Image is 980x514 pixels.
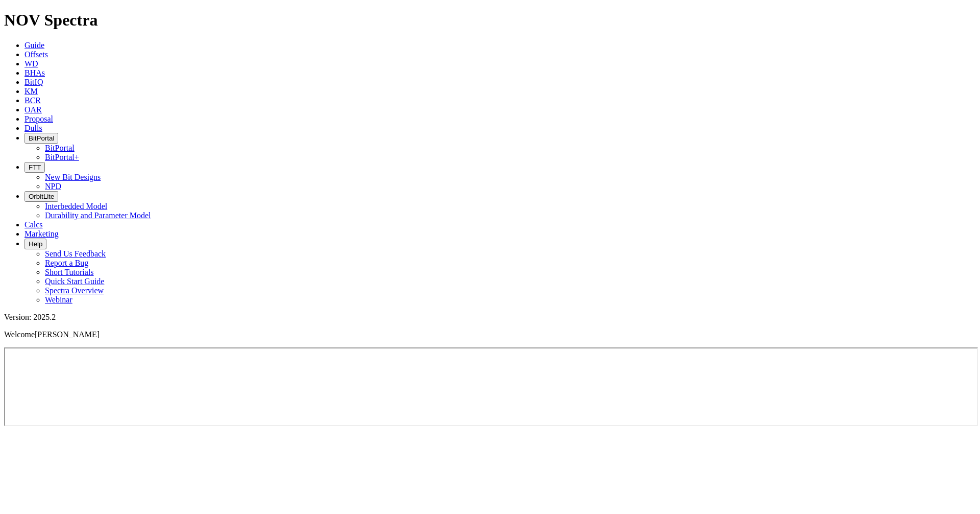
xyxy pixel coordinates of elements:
a: Dulls [24,124,42,132]
span: OrbitLite [29,193,54,200]
button: BitPortal [24,133,58,144]
a: KM [24,87,38,96]
a: Marketing [24,229,59,238]
span: [PERSON_NAME] [35,330,100,339]
a: Short Tutorials [45,268,94,276]
a: Interbedded Model [45,202,107,211]
a: Offsets [24,50,48,59]
button: Help [24,239,46,249]
a: Send Us Feedback [45,249,106,258]
span: BitPortal [29,134,54,142]
a: Calcs [24,220,43,229]
a: BCR [24,96,41,105]
a: BitIQ [24,78,43,86]
a: Guide [24,41,44,50]
div: Version: 2025.2 [4,313,976,322]
a: New Bit Designs [45,173,101,181]
a: Report a Bug [45,259,88,267]
button: OrbitLite [24,191,58,202]
a: Webinar [45,295,72,304]
h1: NOV Spectra [4,11,976,30]
a: BHAs [24,68,45,77]
span: Help [29,240,42,248]
a: Durability and Parameter Model [45,211,151,220]
p: Welcome [4,330,976,339]
a: NPD [45,182,61,191]
span: FTT [29,163,41,171]
a: BitPortal+ [45,153,79,161]
button: FTT [24,162,45,173]
a: Quick Start Guide [45,277,104,286]
a: Spectra Overview [45,286,104,295]
a: OAR [24,105,42,114]
a: BitPortal [45,144,75,152]
a: Proposal [24,114,53,123]
a: WD [24,59,38,68]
